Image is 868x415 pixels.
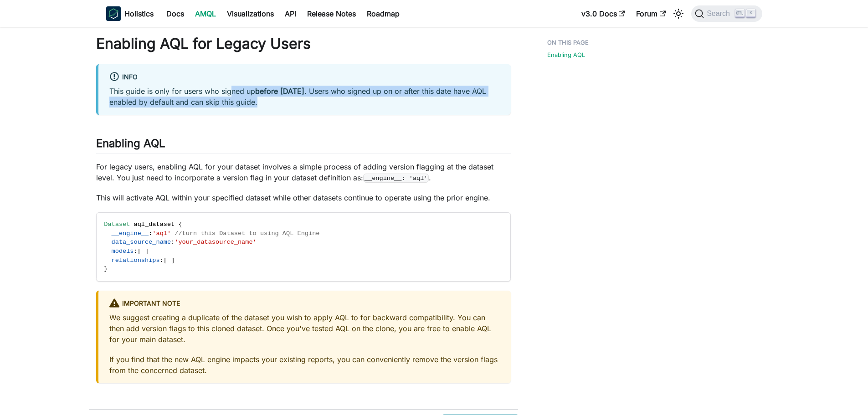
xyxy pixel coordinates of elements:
span: : [171,239,175,246]
code: __engine__: 'aql' [363,174,429,183]
span: //turn this Dataset to using AQL Engine [175,230,319,237]
span: } [104,266,108,272]
span: : [149,230,152,237]
a: v3.0 Docs [576,6,631,21]
span: aql_dataset [134,221,175,228]
h2: Enabling AQL [96,137,511,154]
b: Holistics [124,8,154,19]
span: Search [704,10,735,18]
button: Switch between dark and light mode (currently light mode) [671,6,686,21]
span: 'your_datasource_name' [175,239,256,246]
strong: before [DATE] [255,87,304,96]
span: [ [164,257,167,264]
p: We suggest creating a duplicate of the dataset you wish to apply AQL to for backward compatibilit... [109,312,500,345]
a: API [279,6,302,21]
h1: Enabling AQL for Legacy Users [96,35,511,53]
a: Forum [631,6,671,21]
span: [ [138,248,141,255]
p: This guide is only for users who signed up . Users who signed up on or after this date have AQL e... [109,86,500,108]
span: : [160,257,164,264]
span: data_source_name [112,239,171,246]
button: Search (Ctrl+K) [691,5,762,22]
p: If you find that the new AQL engine impacts your existing reports, you can conveniently remove th... [109,354,500,376]
span: ] [171,257,175,264]
p: For legacy users, enabling AQL for your dataset involves a simple process of adding version flagg... [96,161,511,183]
div: info [109,72,500,83]
span: : [134,248,138,255]
span: 'aql' [152,230,171,237]
span: __engine__ [112,230,149,237]
span: { [178,221,182,228]
a: Roadmap [361,6,405,21]
span: relationships [112,257,160,264]
a: HolisticsHolistics [106,6,154,21]
a: Enabling AQL [547,51,585,59]
div: Important Note [109,298,500,310]
img: Holistics [106,6,121,21]
a: Visualizations [221,6,279,21]
span: ] [145,248,149,255]
a: Release Notes [302,6,361,21]
a: AMQL [190,6,221,21]
span: Dataset [104,221,130,228]
p: This will activate AQL within your specified dataset while other datasets continue to operate usi... [96,192,511,203]
span: models [112,248,134,255]
kbd: K [746,9,755,17]
a: Docs [161,6,190,21]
